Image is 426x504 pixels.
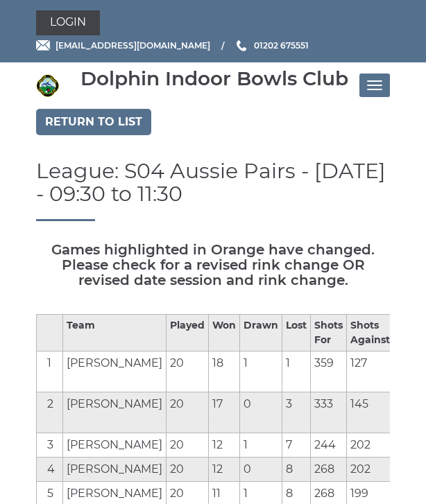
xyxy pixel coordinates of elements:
img: Email [36,40,50,51]
a: Email [EMAIL_ADDRESS][DOMAIN_NAME] [36,39,210,52]
th: Played [167,314,209,351]
td: 1 [240,351,282,392]
td: 2 [37,392,63,433]
td: 4 [37,457,63,481]
button: Toggle navigation [359,73,390,97]
h1: League: S04 Aussie Pairs - [DATE] - 09:30 to 11:30 [36,159,390,221]
td: 20 [167,457,209,481]
div: Dolphin Indoor Bowls Club [80,68,348,89]
th: Shots For [311,314,347,351]
td: 0 [240,392,282,433]
h5: Games highlighted in Orange have changed. Please check for a revised rink change OR revised date ... [36,242,390,288]
td: 333 [311,392,347,433]
td: 202 [347,433,394,457]
td: 20 [167,392,209,433]
td: 12 [209,433,240,457]
td: 17 [209,392,240,433]
th: Lost [282,314,311,351]
td: 359 [311,351,347,392]
td: 145 [347,392,394,433]
a: Phone us 01202 675551 [235,39,309,52]
td: 244 [311,433,347,457]
span: 01202 675551 [254,40,309,51]
th: Team [63,314,167,351]
td: [PERSON_NAME] [63,351,167,392]
td: 1 [282,351,311,392]
td: [PERSON_NAME] [63,433,167,457]
td: 7 [282,433,311,457]
th: Won [209,314,240,351]
th: Shots Against [347,314,394,351]
td: 20 [167,433,209,457]
td: 3 [37,433,63,457]
span: [EMAIL_ADDRESS][DOMAIN_NAME] [56,40,210,51]
a: Return to list [36,109,151,135]
th: Drawn [240,314,282,351]
td: 18 [209,351,240,392]
td: [PERSON_NAME] [63,392,167,433]
td: 0 [240,457,282,481]
td: 127 [347,351,394,392]
a: Login [36,10,100,35]
td: 3 [282,392,311,433]
td: 1 [240,433,282,457]
img: Dolphin Indoor Bowls Club [36,74,59,97]
td: [PERSON_NAME] [63,457,167,481]
td: 20 [167,351,209,392]
td: 12 [209,457,240,481]
td: 202 [347,457,394,481]
td: 268 [311,457,347,481]
td: 1 [37,351,63,392]
td: 8 [282,457,311,481]
img: Phone us [237,40,246,51]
